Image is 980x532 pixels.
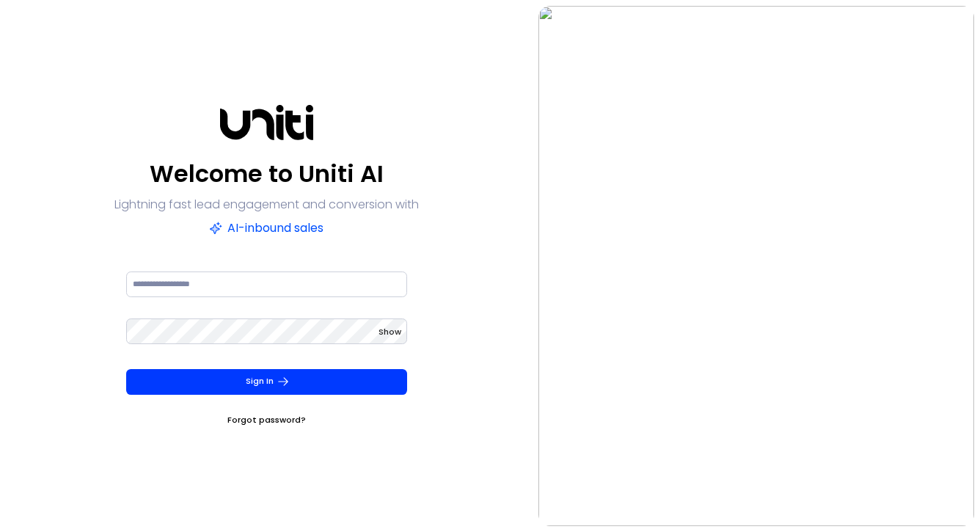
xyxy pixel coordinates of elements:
[126,369,407,395] button: Sign In
[227,412,306,427] a: Forgot password?
[150,156,384,192] p: Welcome to Uniti AI
[209,218,323,238] p: AI-inbound sales
[379,326,401,338] span: Show
[379,324,401,339] button: Show
[538,6,974,526] img: auth-hero.png
[114,194,419,215] p: Lightning fast lead engagement and conversion with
